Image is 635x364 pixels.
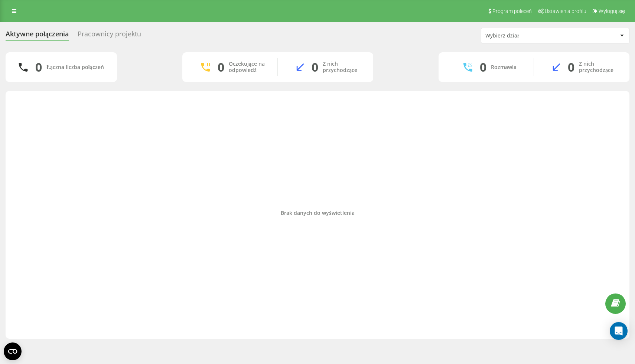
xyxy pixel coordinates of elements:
[12,210,623,216] div: Brak danych do wyświetlenia
[485,33,574,39] div: Wybierz dział
[6,30,69,42] div: Aktywne połączenia
[35,60,42,74] div: 0
[492,8,532,14] span: Program poleceń
[312,60,318,74] div: 0
[545,8,586,14] span: Ustawienia profilu
[599,8,625,14] span: Wyloguj się
[4,342,22,360] button: Open CMP widget
[229,61,266,73] div: Oczekujące na odpowiedź
[480,60,486,74] div: 0
[579,61,618,73] div: Z nich przychodzące
[78,30,141,42] div: Pracownicy projektu
[568,60,574,74] div: 0
[46,64,104,70] div: Łączna liczba połączeń
[323,61,362,73] div: Z nich przychodzące
[218,60,224,74] div: 0
[491,64,517,70] div: Rozmawia
[610,322,628,340] div: Open Intercom Messenger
